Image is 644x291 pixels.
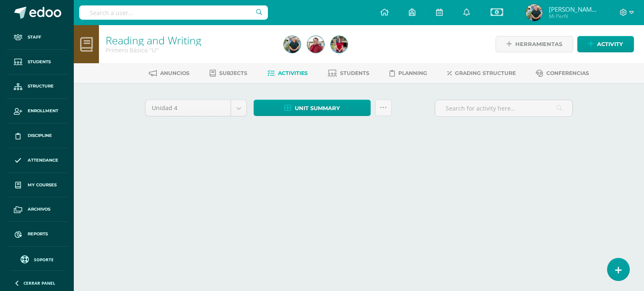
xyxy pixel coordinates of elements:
span: Activities [278,70,308,76]
span: Conferencias [546,70,589,76]
h1: Reading and Writing [106,34,274,46]
span: Mi Perfil [549,13,599,20]
img: b0319bba9a756ed947e7626d23660255.png [307,36,324,53]
a: Structure [7,75,67,99]
img: 4447a754f8b82caf5a355abd86508926.png [284,36,301,53]
span: Reports [28,231,48,237]
img: 352c638b02aaae08c95ba80ed60c845f.png [331,36,348,53]
a: Attendance [7,148,67,173]
a: Unit summary [254,100,371,116]
span: Attendance [28,157,58,164]
span: My courses [28,182,57,188]
a: Activities [267,67,308,80]
span: Anuncios [160,70,190,76]
img: 4447a754f8b82caf5a355abd86508926.png [526,4,543,21]
span: Unidad 4 [152,100,224,116]
a: Soporte [10,253,64,265]
span: Subjects [219,70,247,76]
span: Discipline [28,132,52,139]
a: Staff [7,25,67,50]
a: Subjects [210,67,247,80]
span: Planning [398,70,427,76]
span: Unit summary [295,100,340,116]
a: My courses [7,173,67,198]
a: Reading and Writing [106,33,201,47]
span: Soporte [34,257,54,263]
span: Cerrar panel [23,280,55,286]
span: Activity [597,36,623,52]
a: Enrollment [7,99,67,124]
div: Primero Básico 'U' [106,46,274,54]
span: Students [28,59,51,65]
span: Structure [28,83,54,90]
a: Students [7,50,67,75]
span: Enrollment [28,108,58,114]
a: Discipline [7,124,67,148]
a: Anuncios [149,67,190,80]
a: Conferencias [536,67,589,80]
a: Students [328,67,369,80]
span: Grading structure [455,70,516,76]
span: Staff [28,34,41,41]
span: Herramientas [515,36,562,52]
a: Grading structure [447,67,516,80]
a: Planning [390,67,427,80]
a: Activity [577,36,634,52]
input: Search for activity here… [435,100,572,116]
a: Reports [7,222,67,247]
span: [PERSON_NAME] del [PERSON_NAME] [549,5,599,13]
span: Students [340,70,369,76]
input: Search a user… [79,5,268,20]
span: Archivos [28,206,50,213]
a: Unidad 4 [145,100,247,116]
a: Archivos [7,197,67,222]
a: Herramientas [496,36,573,52]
